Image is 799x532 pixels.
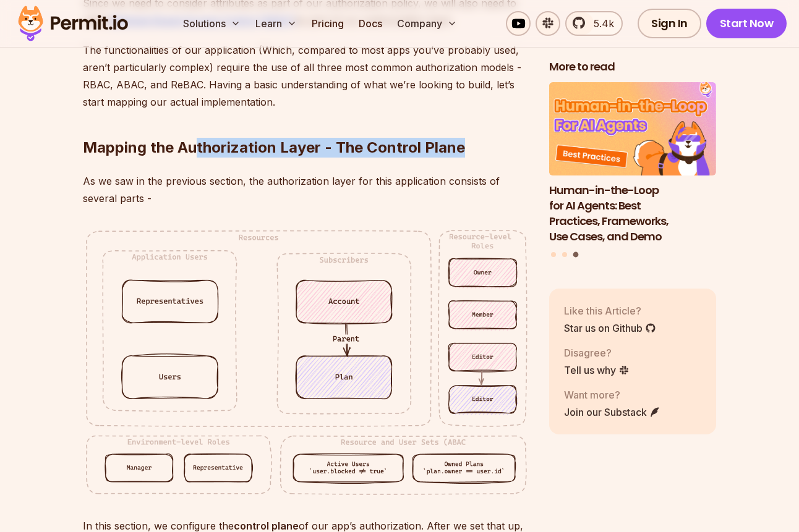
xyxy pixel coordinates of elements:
[307,11,349,36] a: Pricing
[549,82,716,260] div: Posts
[83,88,529,158] h2: Mapping the Authorization Layer - The Control Plane
[250,11,302,36] button: Learn
[549,183,716,244] h3: Human-in-the-Loop for AI Agents: Best Practices, Frameworks, Use Cases, and Demo
[564,405,660,420] a: Join our Substack
[562,252,567,257] button: Go to slide 2
[549,59,716,75] h2: More to read
[83,227,529,497] img: Untitled (20).png
[549,82,716,245] li: 3 of 3
[638,9,701,38] a: Sign In
[586,16,614,31] span: 5.4k
[564,303,656,318] p: Like this Article?
[549,82,716,245] a: Human-in-the-Loop for AI Agents: Best Practices, Frameworks, Use Cases, and DemoHuman-in-the-Loop...
[551,252,556,257] button: Go to slide 1
[564,345,630,360] p: Disagree?
[564,387,660,402] p: Want more?
[573,252,578,258] button: Go to slide 3
[564,321,656,336] a: Star us on Github
[12,2,134,44] img: Permit logo
[234,520,299,532] strong: control plane
[354,11,387,36] a: Docs
[706,9,787,38] a: Start Now
[83,172,529,207] p: As we saw in the previous section, the authorization layer for this application consists of sever...
[564,363,630,378] a: Tell us why
[178,11,246,36] button: Solutions
[549,82,716,176] img: Human-in-the-Loop for AI Agents: Best Practices, Frameworks, Use Cases, and Demo
[392,11,462,36] button: Company
[83,41,529,111] p: The functionalities of our application (Which, compared to most apps you’ve probably used, aren’t...
[565,11,623,36] a: 5.4k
